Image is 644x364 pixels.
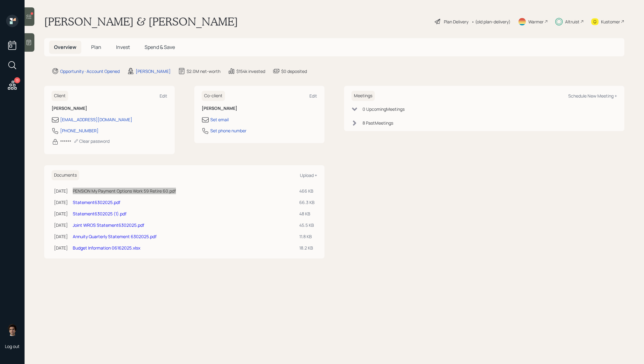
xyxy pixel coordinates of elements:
[44,15,238,28] h1: [PERSON_NAME] & [PERSON_NAME]
[73,245,140,251] a: Budget Information 06162025.xlsx
[187,68,220,74] div: $2.0M net-worth
[60,116,132,123] div: [EMAIL_ADDRESS][DOMAIN_NAME]
[601,18,620,25] div: Kustomer
[568,93,617,99] div: Schedule New Meeting +
[136,68,171,74] div: [PERSON_NAME]
[91,44,101,50] span: Plan
[74,138,110,144] div: Clear password
[202,91,225,101] h6: Co-client
[54,188,68,194] div: [DATE]
[5,343,20,349] div: Log out
[210,127,246,134] div: Set phone number
[309,93,317,99] div: Edit
[363,120,393,126] div: 8 Past Meeting s
[299,222,315,228] div: 45.5 KB
[471,18,510,25] div: • (old plan-delivery)
[54,222,68,228] div: [DATE]
[54,199,68,206] div: [DATE]
[52,170,79,180] h6: Documents
[73,211,126,217] a: Statement6302025 (1).pdf
[54,233,68,240] div: [DATE]
[60,68,120,74] div: Opportunity · Account Opened
[73,188,176,194] a: PENSION My Payment Options Work 59 Retire 60.pdf
[52,106,167,111] h6: [PERSON_NAME]
[299,188,315,194] div: 466 KB
[565,18,580,25] div: Altruist
[73,222,144,228] a: Joint WROS Statement6302025.pdf
[299,245,315,251] div: 18.2 KB
[73,234,157,239] a: Annuity Quarterly Statement 6302025.pdf
[54,245,68,251] div: [DATE]
[202,106,317,111] h6: [PERSON_NAME]
[6,324,18,336] img: harrison-schaefer-headshot-2.png
[54,44,76,50] span: Overview
[351,91,375,101] h6: Meetings
[60,127,99,134] div: [PHONE_NUMBER]
[52,91,68,101] h6: Client
[300,172,317,178] div: Upload +
[54,210,68,217] div: [DATE]
[299,233,315,240] div: 11.8 KB
[116,44,130,50] span: Invest
[363,106,405,112] div: 0 Upcoming Meeting s
[14,77,20,83] div: 13
[210,116,229,123] div: Set email
[160,93,167,99] div: Edit
[281,68,307,74] div: $0 deposited
[145,44,175,50] span: Spend & Save
[528,18,544,25] div: Warmer
[236,68,265,74] div: $154k invested
[299,199,315,206] div: 66.3 KB
[299,210,315,217] div: 48 KB
[444,18,468,25] div: Plan Delivery
[73,199,120,205] a: Statement6302025.pdf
